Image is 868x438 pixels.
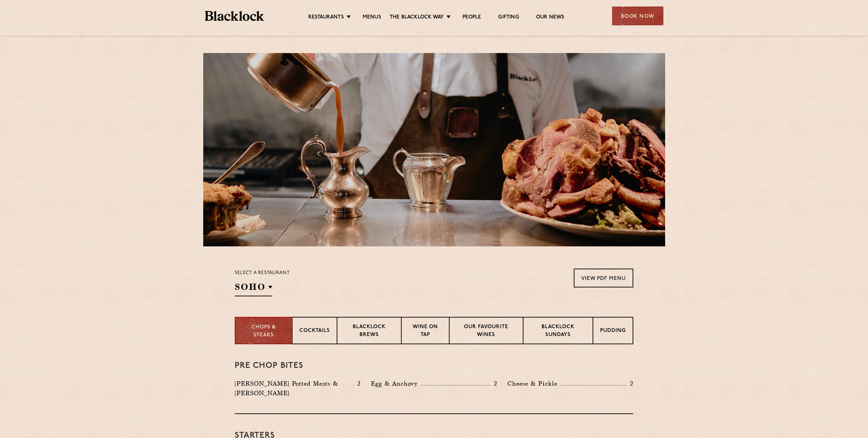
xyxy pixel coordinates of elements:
a: People [463,14,481,22]
p: Select a restaurant [235,269,290,278]
a: Menus [363,14,381,22]
p: 2 [354,379,361,388]
a: Our News [536,14,565,22]
p: Cheese & Pickle [507,379,561,388]
a: View PDF Menu [574,269,633,287]
div: Book Now [612,7,663,25]
p: 2 [626,379,633,388]
p: Pudding [600,327,626,336]
h3: Pre Chop Bites [235,361,633,370]
p: Blacklock Sundays [530,323,586,339]
a: Restaurants [308,14,344,22]
a: The Blacklock Way [390,14,444,22]
a: Gifting [498,14,519,22]
p: Our favourite wines [456,323,516,339]
h2: SOHO [235,281,272,296]
p: Blacklock Brews [344,323,394,339]
p: [PERSON_NAME] Potted Meats & [PERSON_NAME] [235,379,353,398]
p: 2 [490,379,497,388]
p: Cocktails [299,327,330,336]
p: Egg & Anchovy [371,379,421,388]
img: BL_Textured_Logo-footer-cropped.svg [205,11,264,21]
p: Chops & Steaks [242,324,285,339]
p: Wine on Tap [409,323,442,339]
